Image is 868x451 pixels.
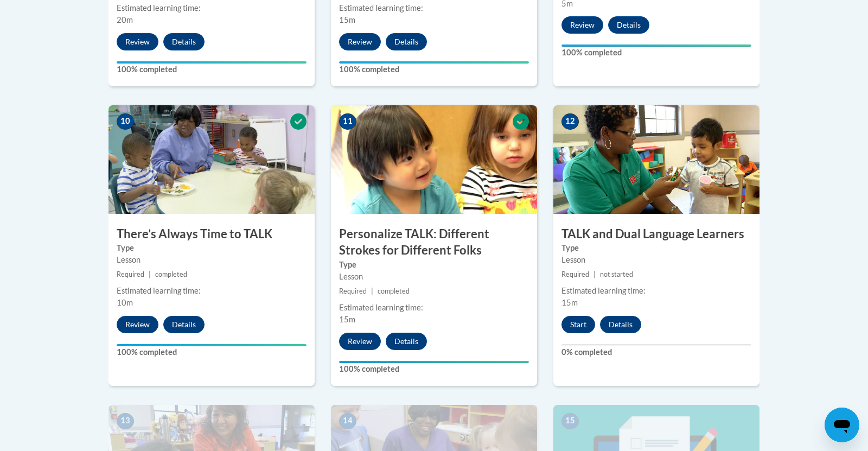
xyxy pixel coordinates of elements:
span: Required [561,270,589,278]
div: Lesson [339,271,529,283]
label: 0% completed [561,346,751,358]
span: | [149,270,151,278]
button: Details [600,316,641,333]
button: Review [117,33,158,50]
span: 10m [117,298,133,307]
label: 100% completed [117,346,307,358]
div: Your progress [117,344,307,346]
button: Review [561,16,603,34]
label: 100% completed [561,47,751,59]
div: Your progress [339,61,529,63]
span: 13 [117,413,134,429]
span: 14 [339,413,356,429]
span: 15 [561,413,579,429]
span: 11 [339,113,356,130]
span: 15m [339,315,355,324]
button: Details [163,33,205,50]
span: Required [117,270,144,278]
label: 100% completed [117,63,307,75]
span: 10 [117,113,134,130]
button: Review [339,333,381,350]
label: 100% completed [339,363,529,375]
button: Details [386,33,427,50]
span: 15m [561,298,578,307]
button: Review [117,316,158,333]
div: Estimated learning time: [339,302,529,314]
span: 15m [339,15,355,24]
div: Estimated learning time: [117,285,307,297]
label: Type [561,242,751,254]
span: completed [155,270,187,278]
div: Lesson [117,254,307,266]
img: Course Image [108,105,315,214]
span: | [593,270,596,278]
iframe: Button to launch messaging window [825,408,859,442]
div: Your progress [561,45,751,47]
span: completed [378,287,410,295]
button: Details [163,316,205,333]
div: Estimated learning time: [339,2,529,14]
button: Start [561,316,595,333]
div: Estimated learning time: [117,2,307,14]
span: Required [339,287,367,295]
div: Lesson [561,254,751,266]
div: Your progress [339,361,529,363]
span: | [371,287,373,295]
label: 100% completed [339,63,529,75]
span: 12 [561,113,579,130]
span: 20m [117,15,133,24]
span: not started [600,270,633,278]
img: Course Image [553,105,759,214]
h3: There’s Always Time to TALK [108,226,315,243]
button: Details [608,16,649,34]
h3: TALK and Dual Language Learners [553,226,759,243]
div: Your progress [117,61,307,63]
img: Course Image [331,105,537,214]
div: Estimated learning time: [561,285,751,297]
h3: Personalize TALK: Different Strokes for Different Folks [331,226,537,259]
button: Review [339,33,381,50]
label: Type [339,259,529,271]
button: Details [386,333,427,350]
label: Type [117,242,307,254]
